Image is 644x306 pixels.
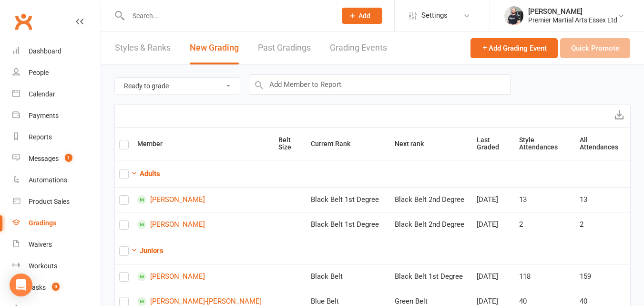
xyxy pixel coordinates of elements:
strong: Juniors [140,246,164,255]
th: Next rank [390,128,472,160]
div: Calendar [29,90,55,98]
a: Workouts [12,255,101,277]
a: People [12,62,101,84]
a: Clubworx [11,10,35,33]
div: Waivers [29,241,52,248]
a: Product Sales [12,191,101,212]
a: Reports [12,127,101,148]
span: Add [358,12,370,20]
div: Dashboard [29,47,61,55]
div: Open Intercom Messenger [10,274,32,296]
a: Automations [12,169,101,191]
a: Past Gradings [258,32,311,64]
input: Search... [125,9,329,22]
a: [PERSON_NAME] [137,195,270,204]
div: Gradings [29,219,56,227]
div: Payments [29,112,59,119]
th: All Attendances [575,128,630,160]
div: Reports [29,133,52,141]
span: Add Grading Event [481,44,547,53]
a: Calendar [12,84,101,105]
td: Black Belt 1st Degree [390,264,472,289]
th: Current Rank [307,128,390,160]
a: Messages 1 [12,148,101,169]
a: [PERSON_NAME]-[PERSON_NAME] [137,297,270,306]
a: Payments [12,105,101,127]
button: Juniors [131,245,164,256]
td: Black Belt 1st Degree [307,212,390,237]
button: Add Grading Event [470,38,558,58]
div: People [29,69,49,76]
button: Adults [131,168,160,179]
div: Product Sales [29,198,70,205]
td: 2 [515,212,575,237]
span: 1 [65,154,72,162]
div: [PERSON_NAME] [528,7,617,16]
td: Black Belt [307,264,390,289]
td: [DATE] [472,264,515,289]
img: thumb_image1616261423.png [504,6,523,25]
span: Settings [421,5,448,26]
td: Black Belt 2nd Degree [390,212,472,237]
td: Black Belt 1st Degree [307,187,390,212]
td: 13 [575,187,630,212]
a: [PERSON_NAME] [137,272,270,281]
input: Add Member to Report [249,74,511,95]
a: Grading Events [330,32,387,64]
td: [DATE] [472,187,515,212]
td: Black Belt 2nd Degree [390,187,472,212]
td: 118 [515,264,575,289]
th: Member [133,128,274,160]
div: Premier Martial Arts Essex Ltd [528,16,617,24]
a: Waivers [12,234,101,255]
strong: Adults [140,169,160,178]
div: Messages [29,155,59,162]
a: Dashboard [12,41,101,62]
th: Last Graded [472,128,515,160]
span: 9 [52,283,60,291]
button: Add [342,8,382,24]
a: Tasks 9 [12,277,101,298]
td: 159 [575,264,630,289]
th: Belt Size [274,128,307,160]
th: Style Attendances [515,128,575,160]
td: 2 [575,212,630,237]
td: 13 [515,187,575,212]
a: [PERSON_NAME] [137,220,270,229]
th: Select all [115,128,133,160]
div: Automations [29,176,67,184]
a: Styles & Ranks [115,32,171,64]
a: New Grading [190,32,239,64]
td: [DATE] [472,212,515,237]
div: Tasks [29,284,46,291]
div: Workouts [29,262,57,270]
a: Gradings [12,212,101,234]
